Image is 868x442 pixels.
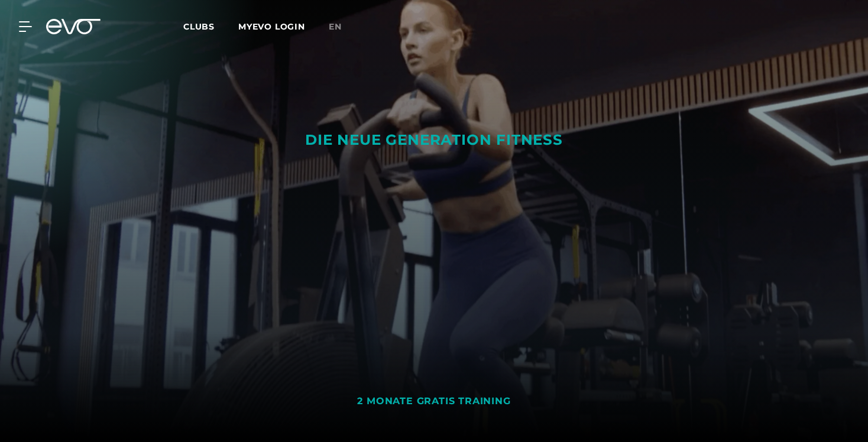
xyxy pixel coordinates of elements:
[329,20,356,34] a: en
[238,21,305,32] a: MYEVO LOGIN
[357,395,510,408] div: 2 MONATE GRATIS TRAINING
[329,21,342,32] span: en
[183,21,238,32] a: Clubs
[231,131,637,149] div: DIE NEUE GENERATION FITNESS
[183,21,215,32] span: Clubs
